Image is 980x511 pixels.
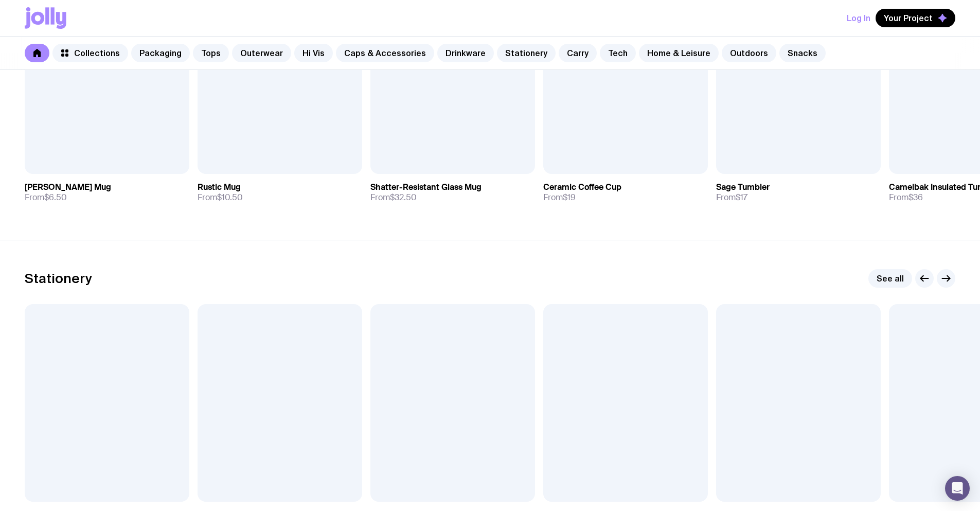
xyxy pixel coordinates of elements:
[370,182,482,192] h3: Shatter-Resistant Glass Mug
[232,44,291,62] a: Outerwear
[945,476,970,501] div: Open Intercom Messenger
[25,271,92,286] h2: Stationery
[543,174,708,211] a: Ceramic Coffee CupFrom$19
[543,182,621,192] h3: Ceramic Coffee Cup
[736,192,747,203] span: $17
[559,44,597,62] a: Carry
[600,44,636,62] a: Tech
[908,192,923,203] span: $36
[716,174,881,211] a: Sage TumblerFrom$17
[217,192,243,203] span: $10.50
[884,13,933,23] span: Your Project
[716,192,747,203] span: From
[193,44,229,62] a: Tops
[74,48,120,58] span: Collections
[779,44,826,62] a: Snacks
[131,44,190,62] a: Packaging
[889,192,923,203] span: From
[198,192,243,203] span: From
[876,9,955,27] button: Your Project
[198,174,362,211] a: Rustic MugFrom$10.50
[44,192,67,203] span: $6.50
[25,174,189,211] a: [PERSON_NAME] MugFrom$6.50
[198,182,241,192] h3: Rustic Mug
[370,192,417,203] span: From
[543,192,576,203] span: From
[868,269,912,288] a: See all
[336,44,434,62] a: Caps & Accessories
[52,44,128,62] a: Collections
[370,174,535,211] a: Shatter-Resistant Glass MugFrom$32.50
[716,182,770,192] h3: Sage Tumbler
[294,44,333,62] a: Hi Vis
[847,9,870,27] button: Log In
[563,192,576,203] span: $19
[497,44,556,62] a: Stationery
[639,44,719,62] a: Home & Leisure
[390,192,417,203] span: $32.50
[25,182,111,192] h3: [PERSON_NAME] Mug
[437,44,494,62] a: Drinkware
[722,44,776,62] a: Outdoors
[25,192,67,203] span: From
